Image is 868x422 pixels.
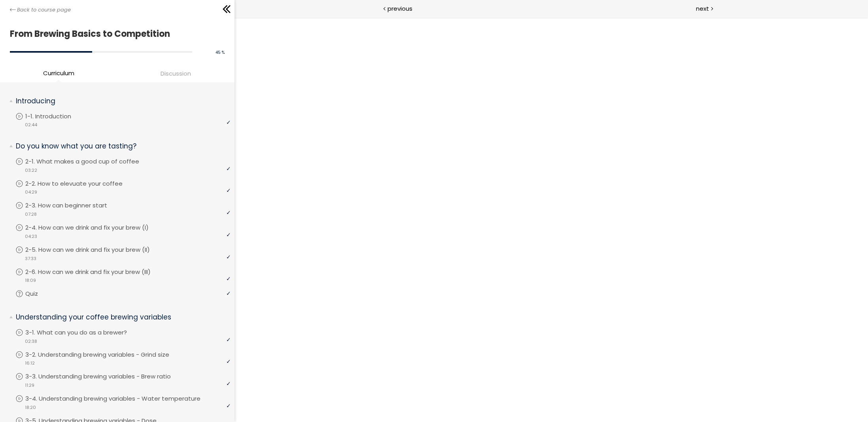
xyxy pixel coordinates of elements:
span: 07:28 [25,211,37,218]
span: 45 % [216,49,225,55]
p: Understanding your coffee brewing variables [16,312,225,322]
span: 03:22 [25,167,37,174]
p: 3-4. Understanding brewing variables - Water temperature [25,394,216,403]
p: 1-1. Introduction [25,112,87,121]
span: 18:09 [25,277,36,284]
h1: From Brewing Basics to Competition [10,27,221,41]
span: 37:33 [25,255,36,262]
p: 2-2. How to elevuate your coffee [25,179,138,188]
span: Curriculum [43,68,74,78]
p: 2-1. What makes a good cup of coffee [25,157,155,166]
p: 2-3. How can beginner start [25,201,123,210]
p: Quiz [25,289,54,298]
p: 3-2. Understanding brewing variables - Grind size [25,350,185,359]
span: 18:20 [25,404,36,411]
span: Discussion [161,69,191,78]
span: next [696,4,709,13]
p: Introducing [16,96,225,106]
p: 3-1. What can you do as a brewer? [25,328,143,337]
span: 11:29 [25,382,34,389]
p: Do you know what you are tasting? [16,141,225,151]
p: 2-5. How can we drink and fix your brew (II) [25,245,166,254]
span: 02:38 [25,338,37,345]
span: 04:29 [25,189,37,196]
p: 3-3. Understanding brewing variables - Brew ratio [25,372,187,381]
span: previous [388,4,412,13]
span: 02:44 [25,122,37,128]
span: 04:23 [25,233,37,240]
p: 2-4. How can we drink and fix your brew (I) [25,223,165,232]
a: Back to course page [10,6,71,14]
p: 2-6. How can we drink and fix your brew (III) [25,268,166,276]
span: Back to course page [17,6,71,14]
span: 16:12 [25,360,35,367]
